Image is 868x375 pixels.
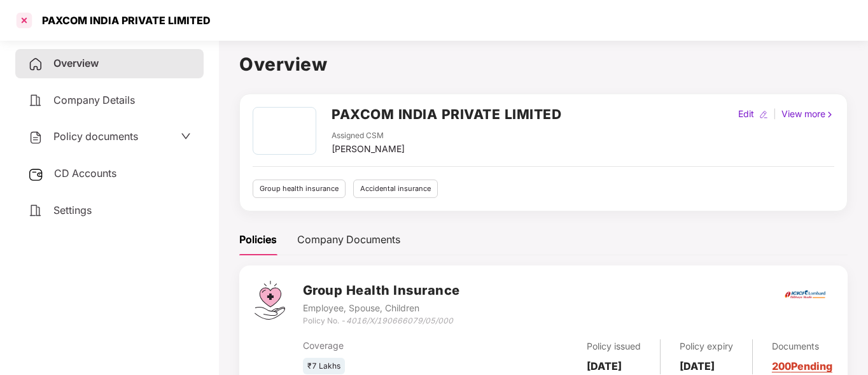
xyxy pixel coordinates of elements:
img: svg+xml;base64,PHN2ZyB4bWxucz0iaHR0cDovL3d3dy53My5vcmcvMjAwMC9zdmciIHdpZHRoPSIyNCIgaGVpZ2h0PSIyNC... [28,57,43,72]
div: Coverage [303,339,479,353]
img: svg+xml;base64,PHN2ZyB3aWR0aD0iMjUiIGhlaWdodD0iMjQiIHZpZXdCb3g9IjAgMCAyNSAyNCIgZmlsbD0ibm9uZSIgeG... [28,167,44,182]
span: Company Details [53,94,135,106]
div: PAXCOM INDIA PRIVATE LIMITED [34,14,211,27]
img: svg+xml;base64,PHN2ZyB4bWxucz0iaHR0cDovL3d3dy53My5vcmcvMjAwMC9zdmciIHdpZHRoPSIyNCIgaGVpZ2h0PSIyNC... [28,93,43,108]
span: Overview [53,57,99,69]
img: icici.png [782,287,828,302]
div: Company Documents [297,232,400,248]
div: Policies [239,232,277,248]
span: down [181,131,191,141]
img: svg+xml;base64,PHN2ZyB4bWxucz0iaHR0cDovL3d3dy53My5vcmcvMjAwMC9zdmciIHdpZHRoPSIyNCIgaGVpZ2h0PSIyNC... [28,130,43,145]
div: | [771,107,779,121]
span: CD Accounts [54,167,116,180]
a: 200 Pending [772,360,832,372]
div: Policy issued [587,339,641,353]
h3: Group Health Insurance [303,281,460,301]
img: rightIcon [825,110,834,119]
div: Policy No. - [303,315,460,327]
i: 4016/X/190666079/05/000 [346,316,453,325]
div: Accidental insurance [353,180,438,198]
h1: Overview [239,50,848,78]
b: [DATE] [587,360,622,372]
div: ₹7 Lakhs [303,358,345,375]
div: Policy expiry [680,339,733,353]
div: View more [779,107,837,121]
img: svg+xml;base64,PHN2ZyB4bWxucz0iaHR0cDovL3d3dy53My5vcmcvMjAwMC9zdmciIHdpZHRoPSI0Ny43MTQiIGhlaWdodD... [255,281,285,320]
h2: PAXCOM INDIA PRIVATE LIMITED [332,104,561,125]
div: Group health insurance [253,180,346,198]
div: [PERSON_NAME] [332,142,405,156]
span: Settings [53,204,92,216]
div: Edit [736,107,757,121]
span: Policy documents [53,130,138,143]
img: editIcon [759,110,768,119]
b: [DATE] [680,360,715,372]
div: Employee, Spouse, Children [303,301,460,315]
img: svg+xml;base64,PHN2ZyB4bWxucz0iaHR0cDovL3d3dy53My5vcmcvMjAwMC9zdmciIHdpZHRoPSIyNCIgaGVpZ2h0PSIyNC... [28,203,43,218]
div: Assigned CSM [332,130,405,142]
div: Documents [772,339,832,353]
